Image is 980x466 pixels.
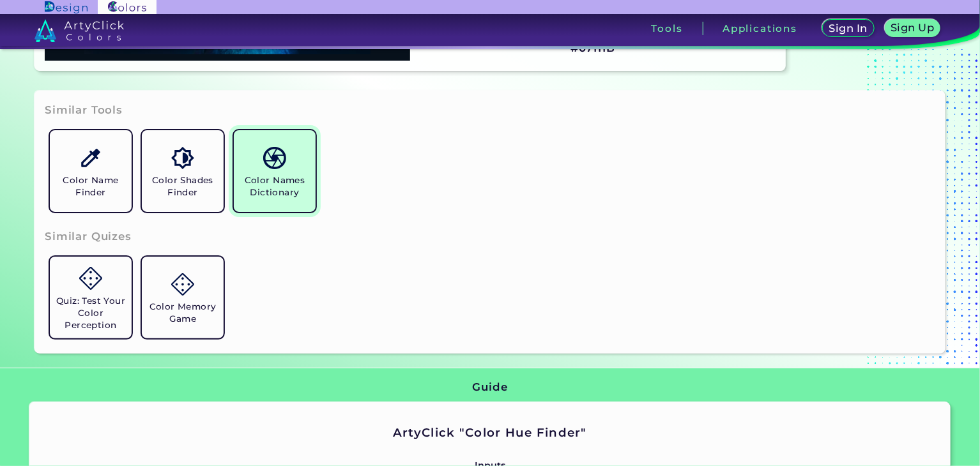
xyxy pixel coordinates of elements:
[828,23,868,34] h5: Sign In
[239,174,310,199] h5: Color Names Dictionary
[45,103,123,118] h3: Similar Tools
[472,380,507,395] h3: Guide
[883,19,942,38] a: Sign Up
[176,425,804,441] h2: ArtyClick "Color Hue Finder"
[79,267,102,289] img: icon_game.svg
[45,252,137,343] a: Quiz: Test Your Color Perception
[137,252,229,343] a: Color Memory Game
[890,22,936,33] h5: Sign Up
[147,301,218,325] h5: Color Memory Game
[45,229,132,244] h3: Similar Quizes
[45,125,137,217] a: Color Name Finder
[137,125,229,217] a: Color Shades Finder
[45,1,88,13] img: ArtyClick Design logo
[79,147,102,169] img: icon_color_name_finder.svg
[55,295,126,331] h5: Quiz: Test Your Color Perception
[723,24,797,33] h3: Applications
[263,147,286,169] img: icon_color_names_dictionary.svg
[652,24,683,33] h3: Tools
[229,125,321,217] a: Color Names Dictionary
[171,147,194,169] img: icon_color_shades.svg
[55,174,126,199] h5: Color Name Finder
[821,19,876,38] a: Sign In
[147,174,218,199] h5: Color Shades Finder
[171,273,194,296] img: icon_game.svg
[34,19,125,42] img: logo_artyclick_colors_white.svg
